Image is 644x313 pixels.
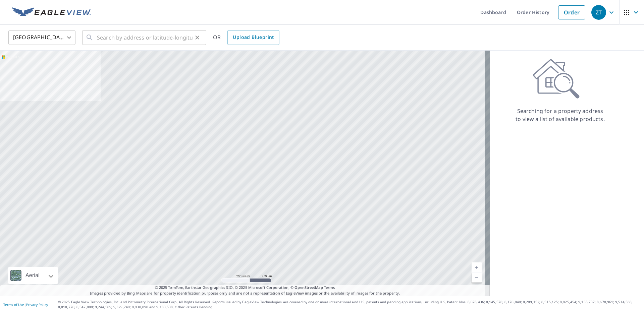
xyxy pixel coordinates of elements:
[558,5,585,19] a: Order
[591,5,606,20] div: ZT
[213,30,279,45] div: OR
[515,107,605,123] p: Searching for a property address to view a list of available products.
[97,28,193,47] input: Search by address or latitude-longitude
[3,302,24,307] a: Terms of Use
[472,262,482,272] a: Current Level 5, Zoom In
[3,303,48,307] p: |
[58,300,641,310] p: © 2025 Eagle View Technologies, Inc. and Pictometry International Corp. All Rights Reserved. Repo...
[26,302,48,307] a: Privacy Policy
[193,33,202,42] button: Clear
[294,285,323,290] a: OpenStreetMap
[233,33,274,42] span: Upload Blueprint
[324,285,335,290] a: Terms
[472,272,482,283] a: Current Level 5, Zoom Out
[155,285,335,291] span: © 2025 TomTom, Earthstar Geographics SIO, © 2025 Microsoft Corporation, ©
[227,30,279,45] a: Upload Blueprint
[8,28,75,47] div: [GEOGRAPHIC_DATA]
[12,7,91,17] img: EV Logo
[23,267,42,284] div: Aerial
[8,267,58,284] div: Aerial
